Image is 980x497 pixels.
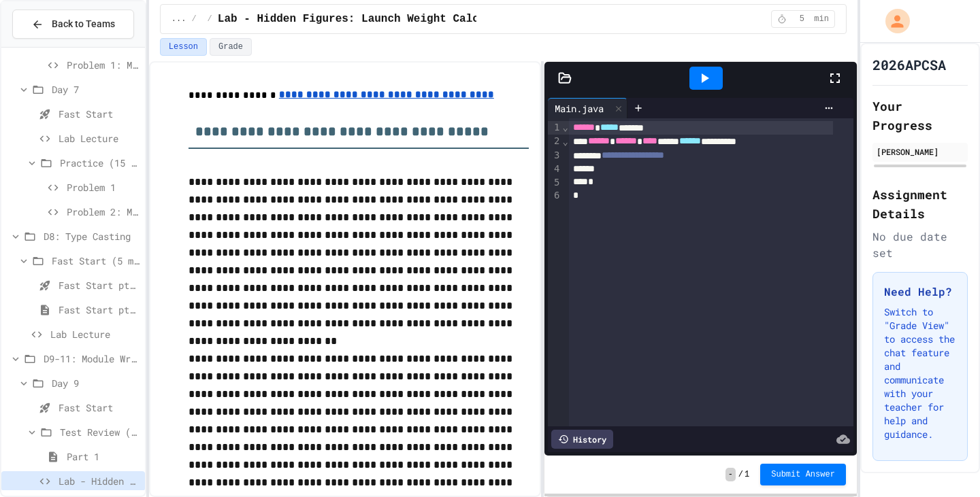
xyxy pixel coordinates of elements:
[208,14,212,24] span: /
[877,145,964,158] div: [PERSON_NAME]
[561,122,568,133] span: Fold line
[871,5,913,37] div: My Account
[50,327,140,341] span: Lab Lecture
[59,107,140,121] span: Fast Start
[59,303,140,317] span: Fast Start pt.2
[725,468,736,481] span: -
[67,205,140,219] span: Problem 2: Mission Resource Calculator
[745,469,749,480] span: 1
[551,430,613,449] div: History
[44,229,140,243] span: D8: Type Casting
[884,284,956,300] h3: Need Help?
[60,425,140,439] span: Test Review (35 mins)
[59,131,140,145] span: Lab Lecture
[872,97,968,135] h2: Your Progress
[548,101,610,116] div: Main.java
[171,14,186,24] span: ...
[52,82,140,97] span: Day 7
[52,17,115,31] span: Back to Teams
[884,305,956,441] p: Switch to "Grade View" to access the chat feature and communicate with your teacher for help and ...
[59,400,140,415] span: Fast Start
[548,176,561,190] div: 5
[548,162,561,176] div: 4
[210,38,252,56] button: Grade
[872,55,946,74] h1: 2026APCSA
[52,254,140,268] span: Fast Start (5 mins)
[218,11,519,27] span: Lab - Hidden Figures: Launch Weight Calculator
[814,14,829,24] span: min
[60,156,140,170] span: Practice (15 mins)
[59,474,140,488] span: Lab - Hidden Figures: Launch Weight Calculator
[67,449,140,464] span: Part 1
[160,38,207,56] button: Lesson
[67,180,140,194] span: Problem 1
[52,376,140,390] span: Day 9
[12,10,134,39] button: Back to Teams
[872,228,968,261] div: No due date set
[760,464,846,485] button: Submit Answer
[561,136,568,147] span: Fold line
[67,58,140,72] span: Problem 1: Mission Status Display
[872,185,968,223] h2: Assignment Details
[548,98,627,118] div: Main.java
[738,469,743,480] span: /
[791,14,813,24] span: 5
[191,14,196,24] span: /
[548,189,561,203] div: 6
[44,352,140,366] span: D9-11: Module Wrap Up
[771,469,835,480] span: Submit Answer
[59,278,140,292] span: Fast Start pt.1
[548,135,561,148] div: 2
[548,121,561,135] div: 1
[548,149,561,162] div: 3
